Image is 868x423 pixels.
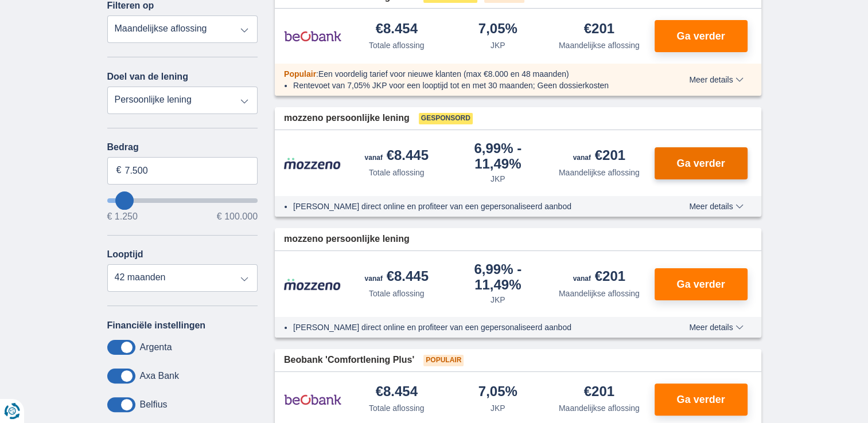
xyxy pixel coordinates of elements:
span: Een voordelig tarief voor nieuwe klanten (max €8.000 en 48 maanden) [318,69,569,79]
span: € [116,164,122,177]
span: Ga verder [676,394,725,405]
label: Belfius [140,399,168,410]
label: Axa Bank [140,371,179,381]
div: JKP [491,173,505,185]
span: Meer details [689,76,743,84]
img: product.pl.alt Beobank [284,385,341,414]
label: Filteren op [107,1,154,11]
div: 7,05% [478,385,517,400]
span: Beobank 'Comfortlening Plus' [284,354,414,367]
div: JKP [491,294,505,305]
span: € 1.250 [107,212,138,221]
div: 6,99% [452,263,544,292]
span: Gesponsord [419,113,473,124]
li: [PERSON_NAME] direct online en profiteer van een gepersonaliseerd aanbod [293,201,647,212]
div: Maandelijkse aflossing [559,402,640,414]
button: Meer details [680,323,752,332]
div: Maandelijkse aflossing [559,167,640,178]
span: Ga verder [676,31,725,41]
div: €8.454 [376,22,418,37]
span: Ga verder [676,279,725,289]
div: : [275,68,656,80]
span: mozzeno persoonlijke lening [284,233,410,246]
img: product.pl.alt Mozzeno [284,278,341,291]
button: Ga verder [655,383,748,416]
label: Bedrag [107,142,258,152]
button: Ga verder [655,20,748,52]
img: product.pl.alt Beobank [284,22,341,50]
button: Ga verder [655,268,748,300]
span: Populair [423,355,464,366]
div: Totale aflossing [369,40,425,51]
span: Ga verder [676,158,725,169]
div: JKP [491,402,505,414]
div: 7,05% [478,22,517,37]
div: Totale aflossing [369,402,425,414]
button: Ga verder [655,147,748,179]
span: mozzeno persoonlijke lening [284,112,410,125]
div: Totale aflossing [369,167,425,178]
div: Maandelijkse aflossing [559,288,640,299]
div: €201 [584,22,614,37]
label: Doel van de lening [107,72,188,82]
li: [PERSON_NAME] direct online en profiteer van een gepersonaliseerd aanbod [293,322,647,333]
div: €8.445 [365,269,429,285]
div: €201 [584,385,614,400]
label: Looptijd [107,249,143,260]
div: €8.454 [376,385,418,400]
span: € 100.000 [217,212,258,221]
button: Meer details [680,75,752,84]
img: product.pl.alt Mozzeno [284,157,341,170]
div: Maandelijkse aflossing [559,40,640,51]
button: Meer details [680,202,752,211]
div: €201 [573,148,625,164]
span: Meer details [689,323,743,331]
div: €201 [573,269,625,285]
div: JKP [491,40,505,51]
input: wantToBorrow [107,198,258,203]
label: Argenta [140,342,172,352]
label: Financiële instellingen [107,320,206,331]
span: Meer details [689,202,743,210]
li: Rentevoet van 7,05% JKP voor een looptijd tot en met 30 maanden; Geen dossierkosten [293,80,647,91]
div: Totale aflossing [369,288,425,299]
span: Populair [284,69,316,79]
div: €8.445 [365,148,429,164]
div: 6,99% [452,142,544,171]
